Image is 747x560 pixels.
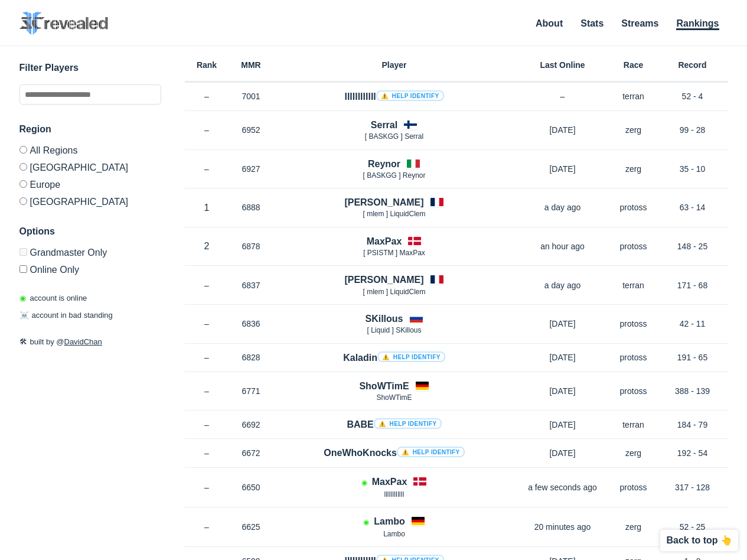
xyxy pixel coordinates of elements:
[397,447,465,457] a: ⚠️ Help identify
[185,201,229,214] p: 1
[344,90,443,103] h4: llllllllllll
[229,385,273,397] p: 6771
[19,12,108,35] img: SC2 Revealed
[376,393,412,402] span: ShoWTimE
[657,240,728,252] p: 148 - 25
[363,249,425,257] span: [ PSISTM ] MaxPax
[361,478,367,487] span: Account is laddering
[516,318,610,330] p: [DATE]
[610,201,657,213] p: protoss
[516,419,610,431] p: [DATE]
[657,419,728,431] p: 184 - 79
[365,132,423,141] span: [ BASKGG ] Serral
[19,261,161,275] label: Only show accounts currently laddering
[516,385,610,397] p: [DATE]
[384,490,405,499] span: lllIlllIllIl
[516,481,610,493] p: a few seconds ago
[363,171,425,180] span: [ BASKGG ] Reynor
[359,379,409,393] h4: ShoWTimE
[610,385,657,397] p: protoss
[383,530,405,538] span: Lambo
[516,163,610,175] p: [DATE]
[657,163,728,175] p: 35 - 10
[229,318,273,330] p: 6836
[229,447,273,459] p: 6672
[516,240,610,252] p: an hour ago
[610,163,657,175] p: zerg
[19,310,113,321] p: account in bad standing
[367,235,402,248] h4: MaxPax
[19,292,87,304] p: account is online
[580,18,604,28] a: Stats
[19,146,161,158] label: All Regions
[19,175,161,193] label: Europe
[229,201,273,213] p: 6888
[657,90,728,102] p: 52 - 4
[363,288,425,296] span: [ mlem ] LiquidClem
[185,419,229,431] p: –
[229,521,273,533] p: 6625
[229,240,273,252] p: 6878
[229,279,273,291] p: 6837
[185,124,229,136] p: –
[229,61,273,69] h6: MMR
[610,61,657,69] h6: Race
[185,447,229,459] p: –
[610,447,657,459] p: zerg
[19,337,27,346] span: 🛠
[610,419,657,431] p: terran
[343,351,445,364] h4: Kaladin
[185,351,229,363] p: –
[516,90,610,102] p: –
[657,201,728,213] p: 63 - 14
[657,447,728,459] p: 192 - 54
[365,312,403,325] h4: SKillous
[516,124,610,136] p: [DATE]
[19,197,27,205] input: [GEOGRAPHIC_DATA]
[229,419,273,431] p: 6692
[185,61,229,69] h6: Rank
[19,224,161,239] h3: Options
[657,521,728,533] p: 52 - 25
[273,61,516,69] h6: Player
[374,418,442,429] a: ⚠️ Help identify
[185,481,229,493] p: –
[19,163,27,171] input: [GEOGRAPHIC_DATA]
[19,146,27,154] input: All Regions
[363,518,369,526] span: Account is laddering
[536,18,563,28] a: About
[657,318,728,330] p: 42 - 11
[185,163,229,175] p: –
[376,90,444,101] a: ⚠️ Help identify
[19,180,27,188] input: Europe
[64,337,102,346] a: DavidChan
[657,279,728,291] p: 171 - 68
[374,515,405,528] h4: Lambo
[516,201,610,213] p: a day ago
[610,481,657,493] p: protoss
[229,124,273,136] p: 6952
[19,61,161,75] h3: Filter Players
[516,521,610,533] p: 20 minutes ago
[19,248,161,261] label: Only Show accounts currently in Grandmaster
[516,279,610,291] p: a day ago
[229,163,273,175] p: 6927
[229,90,273,102] p: 7001
[657,351,728,363] p: 191 - 65
[621,18,658,28] a: Streams
[368,157,400,171] h4: Reynor
[185,90,229,102] p: –
[363,210,425,218] span: [ mlem ] LiquidClem
[657,124,728,136] p: 99 - 28
[516,447,610,459] p: [DATE]
[19,158,161,175] label: [GEOGRAPHIC_DATA]
[610,124,657,136] p: zerg
[19,311,29,320] span: ☠️
[229,351,273,363] p: 6828
[610,318,657,330] p: protoss
[676,18,719,30] a: Rankings
[516,351,610,363] p: [DATE]
[185,239,229,253] p: 2
[666,536,732,545] p: Back to top 👆
[19,265,27,273] input: Online Only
